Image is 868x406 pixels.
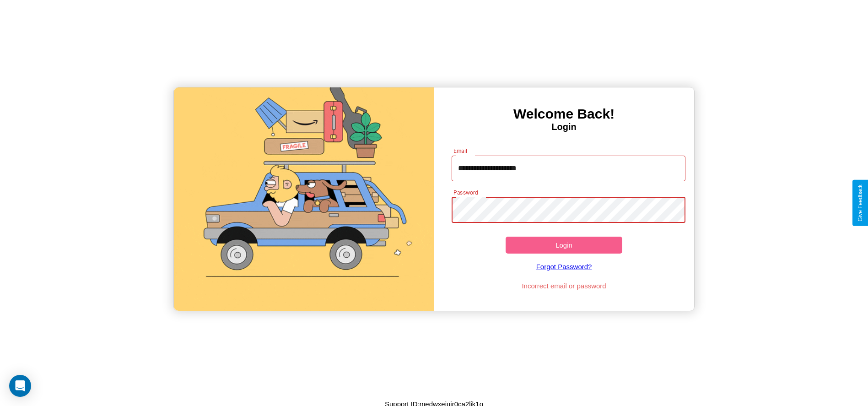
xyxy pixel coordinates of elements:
[453,189,478,196] label: Password
[174,87,434,311] img: gif
[9,375,31,397] div: Open Intercom Messenger
[857,184,863,222] div: Give Feedback
[453,147,468,155] label: Email
[434,106,694,122] h3: Welcome Back!
[447,280,681,292] p: Incorrect email or password
[434,122,694,132] h4: Login
[447,254,681,280] a: Forgot Password?
[506,237,623,254] button: Login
